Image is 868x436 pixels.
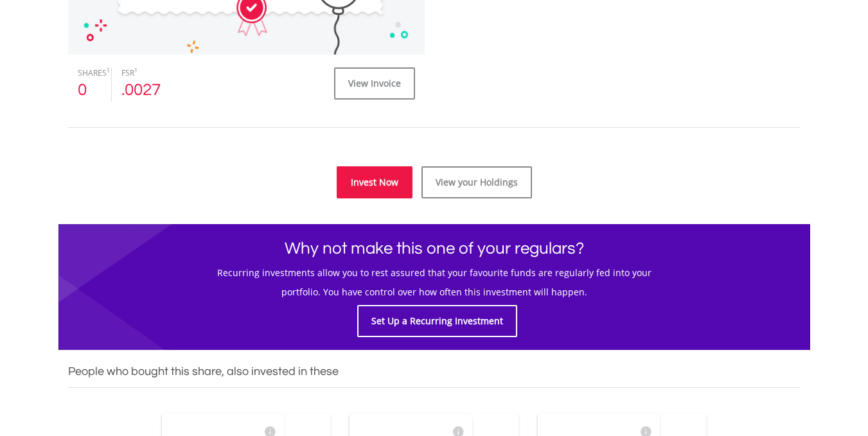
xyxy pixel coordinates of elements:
[121,67,164,78] div: FSR
[421,166,532,198] a: View your Holdings
[68,237,801,260] h1: Why not make this one of your regulars?
[78,78,102,101] div: 0
[68,266,801,279] h5: Recurring investments allow you to rest assured that your favourite funds are regularly fed into ...
[337,166,412,198] a: Invest Now
[68,363,801,381] h3: People who bought this share, also invested in these
[357,305,517,337] a: Set Up a Recurring Investment
[107,66,110,74] sup: 1
[68,286,801,299] h5: portfolio. You have control over how often this investment will happen.
[134,66,137,74] sup: 1
[78,67,102,78] div: SHARES
[121,78,164,101] div: .0027
[334,67,415,100] a: View Invoice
